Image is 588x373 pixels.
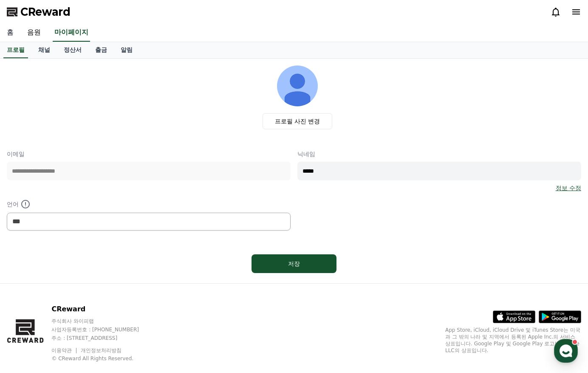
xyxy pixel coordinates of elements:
[20,5,71,19] span: CReward
[277,65,318,106] img: profile_image
[114,42,139,58] a: 알림
[88,42,114,58] a: 출금
[31,42,57,58] a: 채널
[56,270,110,291] a: 대화
[20,24,48,42] a: 음원
[51,326,155,333] p: 사업자등록번호 : [PHONE_NUMBER]
[51,355,155,362] p: © CReward All Rights Reserved.
[297,150,581,158] p: 닉네임
[53,24,90,42] a: 마이페이지
[81,347,122,353] a: 개인정보처리방침
[27,282,32,289] span: 홈
[556,184,581,192] a: 정보 수정
[51,318,155,325] p: 주식회사 와이피랩
[263,113,333,129] label: 프로필 사진 변경
[57,42,88,58] a: 정산서
[110,270,163,291] a: 설정
[445,327,581,354] p: App Store, iCloud, iCloud Drive 및 iTunes Store는 미국과 그 밖의 나라 및 지역에서 등록된 Apple Inc.의 서비스 상표입니다. Goo...
[131,282,141,289] span: 설정
[51,335,155,342] p: 주소 : [STREET_ADDRESS]
[269,259,319,268] div: 저장
[78,283,88,290] span: 대화
[51,347,78,353] a: 이용약관
[7,5,71,19] a: CReward
[252,254,336,273] button: 저장
[3,42,28,58] a: 프로필
[7,150,291,158] p: 이메일
[7,199,291,209] p: 언어
[51,304,155,314] p: CReward
[3,270,56,291] a: 홈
